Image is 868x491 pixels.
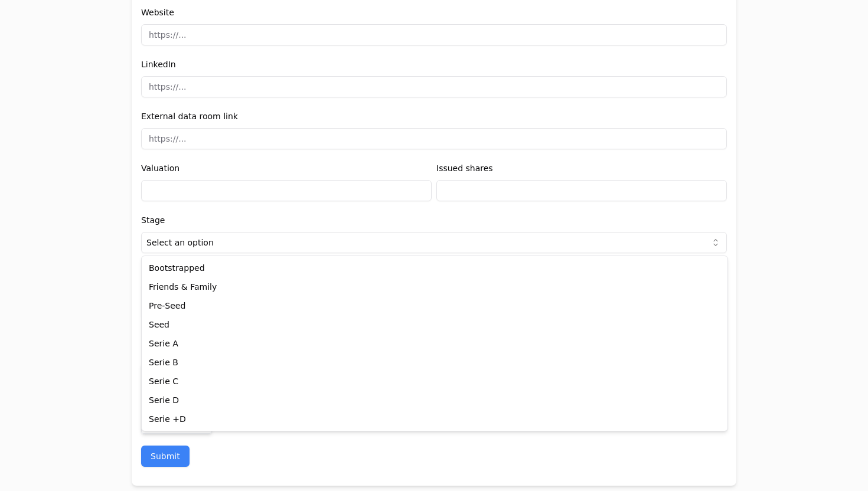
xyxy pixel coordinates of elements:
[149,394,179,406] span: Serie D
[149,319,169,330] span: Seed
[149,356,178,368] span: Serie B
[149,281,217,293] span: Friends & Family
[149,300,185,312] span: Pre-Seed
[149,338,178,349] span: Serie A
[149,375,178,387] span: Serie C
[149,262,205,274] span: Bootstrapped
[149,413,186,425] span: Serie +D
